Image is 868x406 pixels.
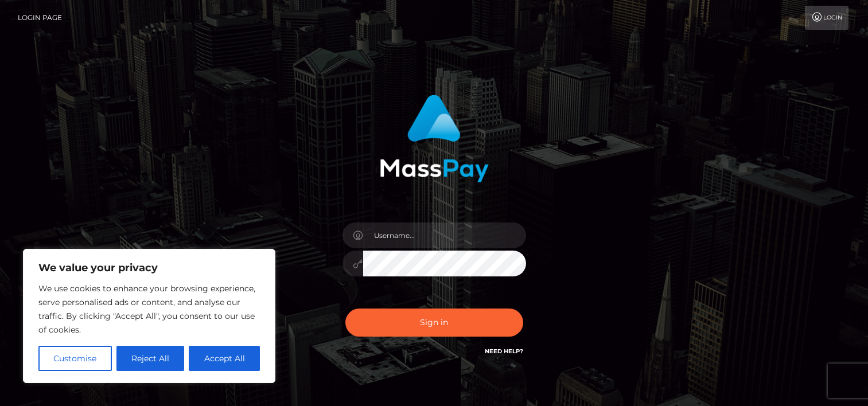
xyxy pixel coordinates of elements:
button: Accept All [189,346,260,371]
p: We use cookies to enhance your browsing experience, serve personalised ads or content, and analys... [38,282,260,337]
a: Login [805,6,848,30]
button: Customise [38,346,112,371]
p: We value your privacy [38,261,260,275]
a: Need Help? [485,348,523,355]
img: MassPay Login [380,95,489,182]
button: Reject All [116,346,185,371]
input: Username... [363,222,526,248]
button: Sign in [345,309,523,337]
div: We value your privacy [23,249,275,383]
a: Login Page [18,6,62,30]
